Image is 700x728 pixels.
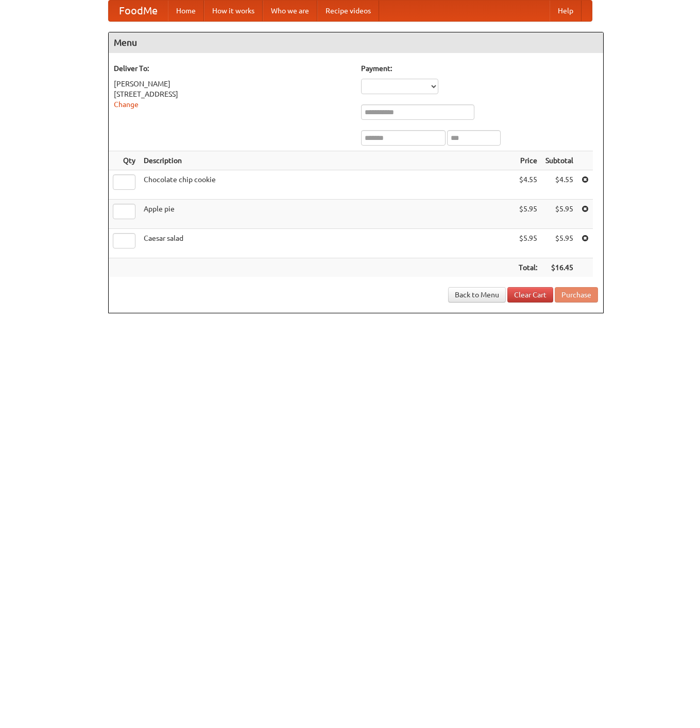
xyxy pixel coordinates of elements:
[204,1,263,21] a: How it works
[541,151,577,170] th: Subtotal
[140,151,515,170] th: Description
[114,89,351,99] div: [STREET_ADDRESS]
[168,1,204,21] a: Home
[448,287,506,303] a: Back to Menu
[541,258,577,277] th: $16.45
[515,151,541,170] th: Price
[541,229,577,258] td: $5.95
[317,1,379,21] a: Recipe videos
[550,1,582,21] a: Help
[361,63,598,74] h5: Payment:
[515,200,541,229] td: $5.95
[541,170,577,200] td: $4.55
[515,170,541,200] td: $4.55
[515,258,541,277] th: Total:
[263,1,317,21] a: Who we are
[140,170,515,200] td: Chocolate chip cookie
[109,1,168,21] a: FoodMe
[114,63,351,74] h5: Deliver To:
[109,151,140,170] th: Qty
[109,32,603,53] h4: Menu
[541,200,577,229] td: $5.95
[555,287,598,303] button: Purchase
[140,229,515,258] td: Caesar salad
[114,100,139,109] a: Change
[515,229,541,258] td: $5.95
[507,287,553,303] a: Clear Cart
[114,79,351,89] div: [PERSON_NAME]
[140,200,515,229] td: Apple pie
